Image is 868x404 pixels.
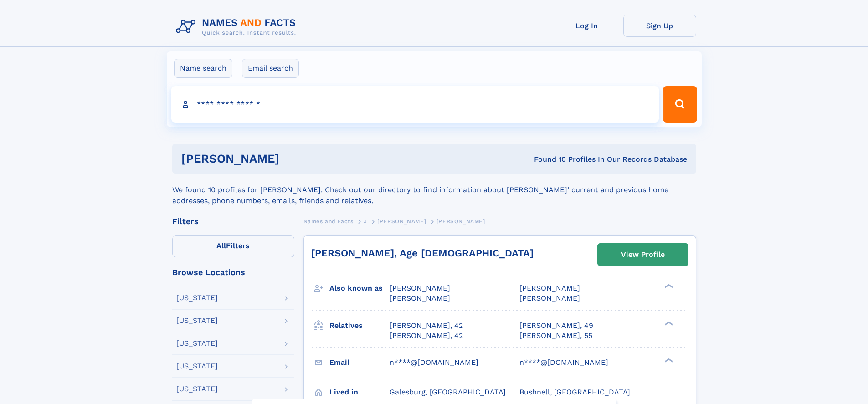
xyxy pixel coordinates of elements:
span: [PERSON_NAME] [390,294,450,302]
span: J [364,218,367,225]
span: [PERSON_NAME] [519,294,580,302]
h1: [PERSON_NAME] [181,153,407,164]
div: [US_STATE] [176,317,218,324]
a: Log In [550,15,623,37]
a: [PERSON_NAME], 49 [519,321,593,331]
div: [US_STATE] [176,340,218,347]
div: [US_STATE] [176,385,218,393]
div: [US_STATE] [176,363,218,370]
h3: Lived in [329,384,390,400]
div: ❯ [663,357,673,363]
div: ❯ [663,283,673,289]
div: ❯ [663,320,673,326]
span: Galesburg, [GEOGRAPHIC_DATA] [390,388,506,396]
img: Logo Names and Facts [172,15,303,39]
div: [US_STATE] [176,294,218,302]
span: Bushnell, [GEOGRAPHIC_DATA] [519,388,630,396]
div: We found 10 profiles for [PERSON_NAME]. Check out our directory to find information about [PERSON... [172,174,696,206]
span: [PERSON_NAME] [437,218,485,225]
div: Browse Locations [172,268,294,276]
h3: Relatives [329,318,390,333]
a: [PERSON_NAME], 42 [390,331,463,341]
a: [PERSON_NAME] [377,215,426,227]
a: J [364,215,367,227]
a: Names and Facts [303,215,354,227]
h3: Also known as [329,281,390,296]
div: View Profile [621,244,665,265]
label: Filters [172,235,294,257]
a: [PERSON_NAME], 55 [519,331,592,341]
a: View Profile [598,244,688,266]
span: [PERSON_NAME] [519,284,580,292]
span: [PERSON_NAME] [377,218,426,225]
a: Sign Up [623,15,696,37]
label: Name search [174,59,232,78]
button: Search Button [663,86,697,123]
input: search input [171,86,659,123]
h3: Email [329,355,390,370]
div: Found 10 Profiles In Our Records Database [406,154,687,164]
span: [PERSON_NAME] [390,284,450,292]
a: [PERSON_NAME], Age [DEMOGRAPHIC_DATA] [311,247,534,259]
label: Email search [242,59,299,78]
a: [PERSON_NAME], 42 [390,321,463,331]
div: Filters [172,217,294,225]
span: All [216,241,226,250]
